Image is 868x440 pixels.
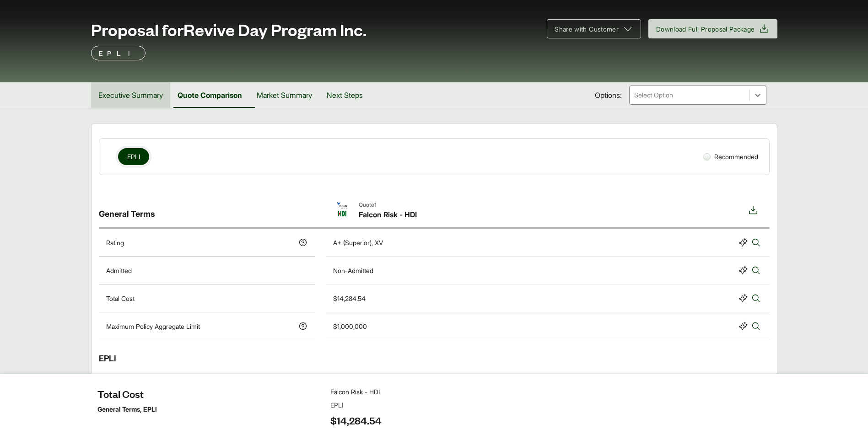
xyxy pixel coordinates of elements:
div: EPLI [99,340,770,376]
p: Rating [106,238,124,247]
button: EPLI [118,148,149,165]
div: $1,000,000 [333,413,367,423]
p: Premium [106,386,132,395]
span: EPLI [127,152,140,161]
button: Download Full Proposal Package [648,19,777,38]
button: Market Summary [249,82,319,108]
div: $1,000,000 [333,322,367,331]
button: Next Steps [319,82,370,108]
p: Maximum Policy Aggregate Limit [106,322,200,331]
div: Non-Admitted [333,266,373,275]
button: Share with Customer [547,19,641,38]
img: Falcon Risk - HDI-Logo [333,201,351,219]
div: $14,284.54 [333,294,366,303]
p: Limit [106,413,120,423]
button: Executive Summary [91,82,170,108]
span: Share with Customer [555,24,619,34]
button: Download option [744,201,762,220]
span: Falcon Risk - HDI [359,209,417,220]
span: Proposal for Revive Day Program Inc. [91,20,367,38]
p: Total Cost [106,294,135,303]
span: Quote 1 [359,201,417,209]
span: Options: [595,90,622,101]
span: Download Full Proposal Package [656,24,755,34]
div: A+ (Superior), XV [333,238,383,247]
div: $13,602 [333,386,356,395]
div: Recommended [700,148,762,165]
p: Admitted [106,266,132,275]
p: EPLI [99,48,138,59]
button: Quote Comparison [170,82,249,108]
div: General Terms [99,193,315,227]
